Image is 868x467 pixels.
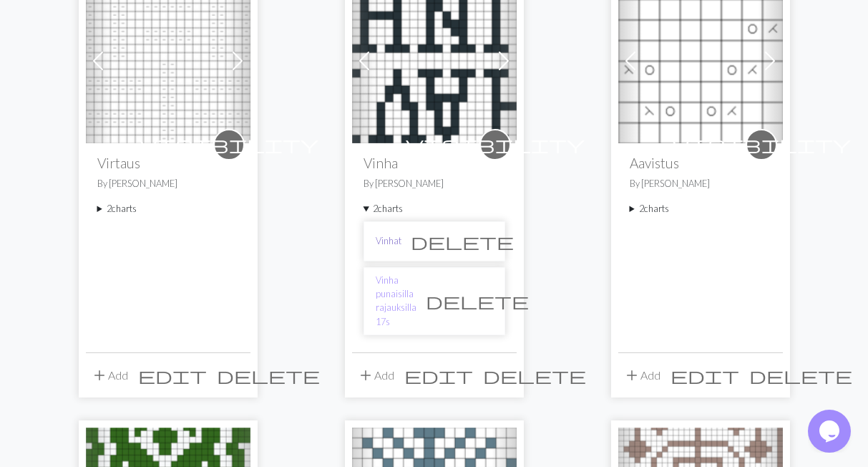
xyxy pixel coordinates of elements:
[138,367,207,384] i: Edit
[376,274,416,329] a: Vinha punaisilla rajauksilla 17s
[399,362,478,389] button: Edit
[364,155,505,171] h2: Vinha
[97,155,239,171] h2: Virtaus
[665,362,744,389] button: Edit
[133,362,212,389] button: Edit
[401,228,523,255] button: Delete chart
[376,234,401,248] a: Vinhat
[406,130,585,159] i: private
[97,202,239,216] summary: 2charts
[630,155,771,171] h2: Aavistus
[618,362,665,389] button: Add
[670,365,739,385] span: edit
[352,52,517,66] a: Vinhat
[404,365,473,385] span: edit
[140,133,318,155] span: visibility
[670,367,739,384] i: Edit
[672,130,851,159] i: private
[618,52,783,66] a: Aavistus
[364,202,505,216] summary: 2charts
[86,362,133,389] button: Add
[404,367,473,384] i: Edit
[138,365,207,385] span: edit
[744,362,857,389] button: Delete
[97,177,239,191] p: By [PERSON_NAME]
[212,362,325,389] button: Delete
[411,231,514,251] span: delete
[749,365,852,385] span: delete
[364,177,505,191] p: By [PERSON_NAME]
[140,130,318,159] i: private
[406,133,585,155] span: visibility
[86,52,250,66] a: Virtaus
[672,133,851,155] span: visibility
[483,365,586,385] span: delete
[352,362,399,389] button: Add
[630,202,771,216] summary: 2charts
[808,410,854,453] iframe: chat widget
[426,291,529,311] span: delete
[630,177,771,191] p: By [PERSON_NAME]
[217,365,320,385] span: delete
[357,365,374,385] span: add
[416,287,538,314] button: Delete chart
[478,362,591,389] button: Delete
[623,365,640,385] span: add
[91,365,108,385] span: add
